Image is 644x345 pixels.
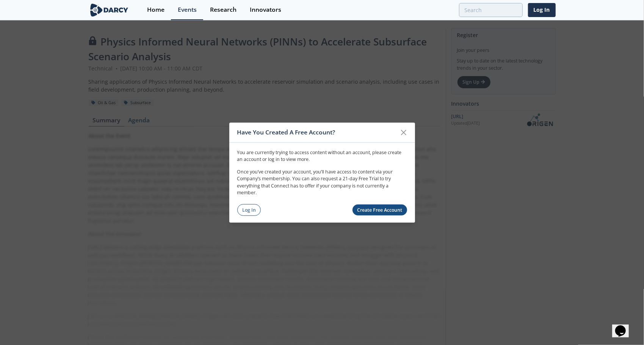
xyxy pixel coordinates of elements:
div: Research [210,7,237,13]
div: Innovators [250,7,281,13]
a: Log In [237,204,261,216]
p: You are currently trying to access content without an account, please create an account or log in... [237,149,407,163]
img: logo-wide.svg [89,3,130,17]
iframe: chat widget [612,315,636,337]
div: Events [178,7,197,13]
a: Create Free Account [353,205,407,215]
div: Have You Created A Free Account? [237,125,397,140]
div: Home [147,7,165,13]
p: Once you’ve created your account, you’ll have access to content via your Company’s membership. Yo... [237,169,407,197]
input: Advanced Search [459,3,523,17]
a: Log In [528,3,556,17]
